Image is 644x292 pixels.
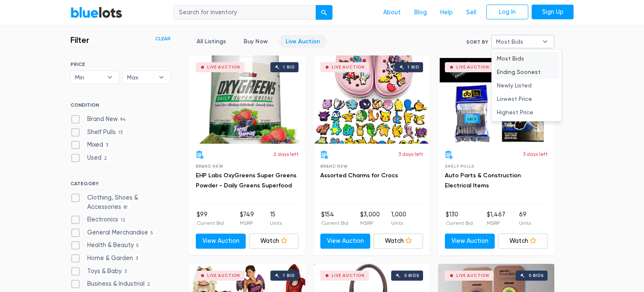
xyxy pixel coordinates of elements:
[460,5,483,21] a: Sell
[70,102,171,111] h6: CONDITION
[270,219,282,227] p: Units
[153,71,170,84] b: ▾
[116,129,125,136] span: 13
[532,5,574,20] a: Sign Up
[536,35,554,48] b: ▾
[70,181,171,190] h6: CATEGORY
[391,210,406,227] li: 1,000
[118,116,129,123] span: 94
[189,55,305,144] a: Live Auction 1 bid
[70,6,122,18] a: BlueLots
[196,164,223,168] span: Brand New
[314,55,430,144] a: Live Auction 1 bid
[197,219,224,227] p: Current Bid
[445,164,474,168] span: Shelf Pulls
[321,210,348,227] li: $154
[498,234,548,249] a: Watch
[196,234,246,249] a: View Auction
[519,219,531,227] p: Units
[207,65,240,69] div: Live Auction
[273,150,299,158] p: 2 days left
[155,35,171,42] a: Clear
[434,5,460,21] a: Help
[190,35,233,48] a: All Listings
[283,274,294,278] div: 1 bid
[446,219,473,227] p: Current Bid
[240,219,254,227] p: MSRP
[127,71,155,84] span: Max
[374,234,423,249] a: Watch
[70,279,153,289] label: Business & Industrial
[391,219,406,227] p: Units
[332,65,365,69] div: Live Auction
[133,255,141,262] span: 3
[456,274,489,278] div: Live Auction
[134,243,142,250] span: 5
[70,254,141,263] label: Home & Garden
[486,5,528,20] a: Log In
[494,52,559,65] li: Most Bids
[207,274,240,278] div: Live Auction
[70,241,142,250] label: Health & Beauty
[438,55,554,144] a: Live Auction 1 bid
[118,217,128,224] span: 12
[101,155,110,162] span: 2
[70,267,130,276] label: Toys & Baby
[494,105,559,119] li: Highest Price
[445,172,521,189] a: Auto Parts & Construction Electrical Items
[494,79,559,92] li: Newly Listed
[70,35,89,45] h3: Filter
[75,71,103,84] span: Min
[70,193,171,211] label: Clothing, Shoes & Accessories
[446,210,473,227] li: $130
[283,65,294,69] div: 1 bid
[445,234,495,249] a: View Auction
[70,128,125,137] label: Shelf Pulls
[70,115,129,124] label: Brand New
[360,210,380,227] li: $3,000
[196,172,296,189] a: EHP Labs OxyGreens Super Greens Powder - Daily Greens Superfood
[523,150,548,158] p: 3 days left
[320,172,398,179] a: Assorted Charms for Crocs
[398,150,423,158] p: 3 days left
[122,268,130,275] span: 3
[103,142,111,149] span: 3
[487,210,505,227] li: $1,467
[249,234,299,249] a: Watch
[456,65,489,69] div: Live Auction
[529,274,544,278] div: 0 bids
[197,210,224,227] li: $99
[496,35,538,48] span: Most Bids
[494,92,559,105] li: Lowest Price
[321,219,348,227] p: Current Bid
[408,5,434,21] a: Blog
[270,210,282,227] li: 15
[519,210,531,227] li: 69
[121,204,130,211] span: 81
[148,230,156,237] span: 5
[487,219,505,227] p: MSRP
[174,5,316,20] input: Search for inventory
[70,228,156,237] label: General Merchandise
[278,35,327,48] a: Live Auction
[240,210,254,227] li: $749
[320,234,370,249] a: View Auction
[70,61,171,67] h6: PRICE
[70,153,110,163] label: Used
[236,35,275,48] a: Buy Now
[145,281,153,288] span: 2
[70,215,128,224] label: Electronics
[332,274,365,278] div: Live Auction
[494,65,559,79] li: Ending Soonest
[360,219,380,227] p: MSRP
[101,71,119,84] b: ▾
[70,140,111,150] label: Mixed
[466,38,488,46] label: Sort By
[408,65,419,69] div: 1 bid
[320,164,348,168] span: Brand New
[377,5,408,21] a: About
[404,274,419,278] div: 0 bids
